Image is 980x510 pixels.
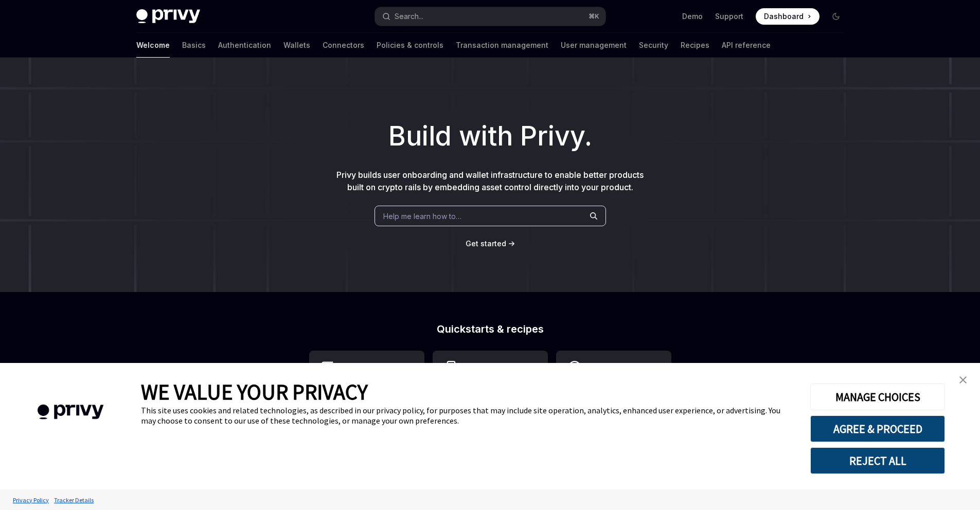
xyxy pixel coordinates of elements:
[764,11,804,22] span: Dashboard
[722,33,771,58] a: API reference
[556,351,671,456] a: **** *****Whitelabel login, wallets, and user management with your own UI and branding.
[141,405,795,426] div: This site uses cookies and related technologies, as described in our privacy policy, for purposes...
[16,116,964,156] h1: Build with Privy.
[810,447,945,474] button: REJECT ALL
[681,33,709,58] a: Recipes
[953,370,973,390] a: close banner
[375,7,605,26] button: Search...⌘K
[395,10,423,23] div: Search...
[182,33,206,58] a: Basics
[336,170,644,192] span: Privy builds user onboarding and wallet infrastructure to enable better products built on crypto ...
[218,33,271,58] a: Authentication
[456,33,548,58] a: Transaction management
[141,378,368,405] span: WE VALUE YOUR PRIVACY
[561,33,627,58] a: User management
[323,33,364,58] a: Connectors
[377,33,443,58] a: Policies & controls
[309,324,671,334] h2: Quickstarts & recipes
[589,12,599,21] span: ⌘ K
[810,384,945,410] button: MANAGE CHOICES
[433,351,548,456] a: **** **** **** ***Use the React Native SDK to build a mobile app on Solana.
[715,11,743,22] a: Support
[136,9,200,24] img: dark logo
[639,33,668,58] a: Security
[466,239,506,249] a: Get started
[15,390,126,434] img: company logo
[10,491,51,509] a: Privacy Policy
[283,33,310,58] a: Wallets
[756,8,819,25] a: Dashboard
[136,33,170,58] a: Welcome
[959,376,967,384] img: close banner
[383,211,461,222] span: Help me learn how to…
[810,415,945,442] button: AGREE & PROCEED
[466,239,506,248] span: Get started
[682,11,703,22] a: Demo
[828,8,844,25] button: Toggle dark mode
[51,491,96,509] a: Tracker Details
